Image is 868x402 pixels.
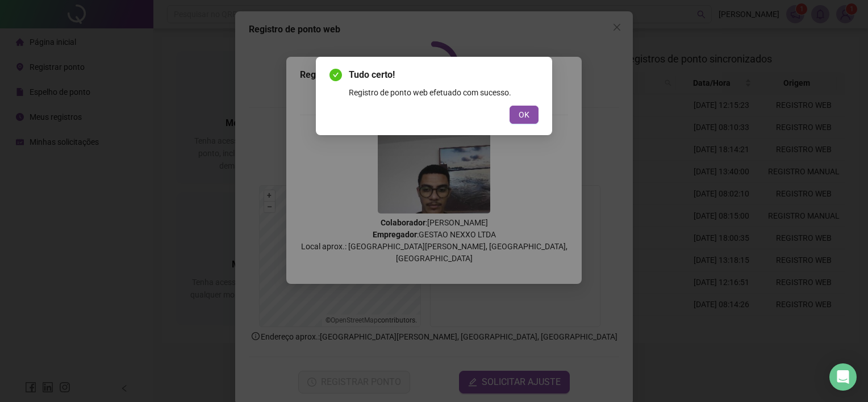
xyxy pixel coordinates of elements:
div: Open Intercom Messenger [829,363,857,391]
span: OK [519,108,529,121]
span: check-circle [329,69,342,81]
div: Registro de ponto web efetuado com sucesso. [349,86,539,99]
button: OK [510,106,539,124]
span: Tudo certo! [349,68,539,82]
